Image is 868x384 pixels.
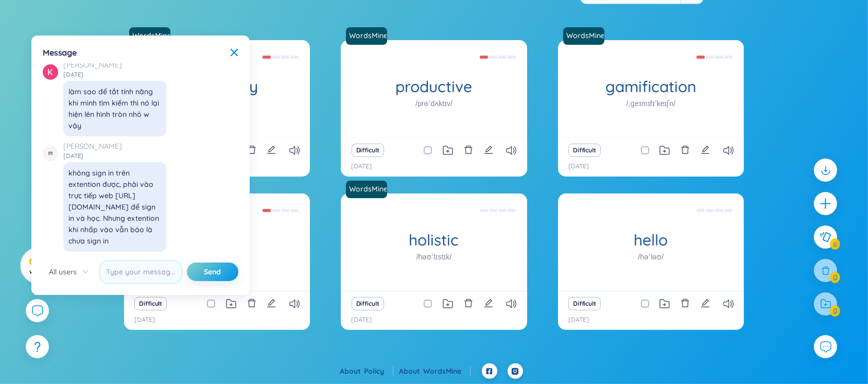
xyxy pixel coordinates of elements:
[681,143,690,158] button: delete
[464,143,473,158] button: delete
[351,315,372,325] p: [DATE]
[267,145,276,154] span: edit
[68,86,161,131] div: làm sao để tắt tính năng khi mình tìm kiếm thì nó lại hiện lên hình tròn nhỏ w vậy
[562,30,605,41] a: WordsMine
[415,98,453,109] h1: /prəˈdʌktɪv/
[484,143,493,158] button: edit
[484,296,493,311] button: edit
[27,257,50,275] h3: 6
[681,145,690,154] span: delete
[247,143,256,158] button: delete
[187,263,238,281] button: Send
[400,365,471,377] div: About
[68,167,161,247] div: không sign in trên extention được, phải vào trực tiếp web [URL][DOMAIN_NAME] để sign in và học. N...
[134,297,167,310] button: Difficult
[247,145,256,154] span: delete
[558,78,744,96] h1: gamification
[341,231,527,249] h1: holistic
[364,366,393,376] a: Policy
[129,27,175,45] a: WordsMine
[701,299,710,308] span: edit
[247,296,256,311] button: delete
[638,251,664,263] h1: /həˈləʊ/
[267,299,276,308] span: edit
[43,59,58,80] a: avatar
[416,251,452,263] h1: /həʊˈlɪstɪk/
[568,297,601,310] button: Difficult
[43,47,77,58] span: Message
[563,27,609,45] a: WordsMine
[247,299,256,308] span: delete
[99,260,182,284] input: Type your message here...
[346,181,391,198] a: WordsMine
[43,146,58,161] img: avatar
[558,231,744,249] h1: hello
[63,59,166,71] a: [PERSON_NAME]
[340,365,393,377] div: About
[464,299,473,308] span: delete
[568,144,601,157] button: Difficult
[204,267,221,277] span: Send
[568,315,589,325] p: [DATE]
[701,145,710,154] span: edit
[568,162,589,171] p: [DATE]
[341,78,527,96] h1: productive
[63,141,166,152] a: [PERSON_NAME]
[63,152,166,160] div: [DATE]
[681,299,690,308] span: delete
[134,315,155,325] p: [DATE]
[701,143,710,158] button: edit
[701,296,710,311] button: edit
[352,144,384,157] button: Difficult
[43,141,58,161] a: avatar
[345,30,388,41] a: WordsMine
[819,197,832,210] span: plus
[128,30,171,41] a: WordsMine
[464,296,473,311] button: delete
[484,299,493,308] span: edit
[43,64,58,80] img: avatar
[267,143,276,158] button: edit
[681,296,690,311] button: delete
[424,366,471,376] a: WordsMine
[626,98,675,109] h1: /ˌɡeɪmɪfɪˈkeɪʃn/
[63,71,166,79] div: [DATE]
[352,297,384,310] button: Difficult
[484,145,493,154] span: edit
[464,145,473,154] span: delete
[346,27,391,45] a: WordsMine
[345,184,388,194] a: WordsMine
[351,162,372,171] p: [DATE]
[49,264,88,280] span: All users
[267,296,276,311] button: edit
